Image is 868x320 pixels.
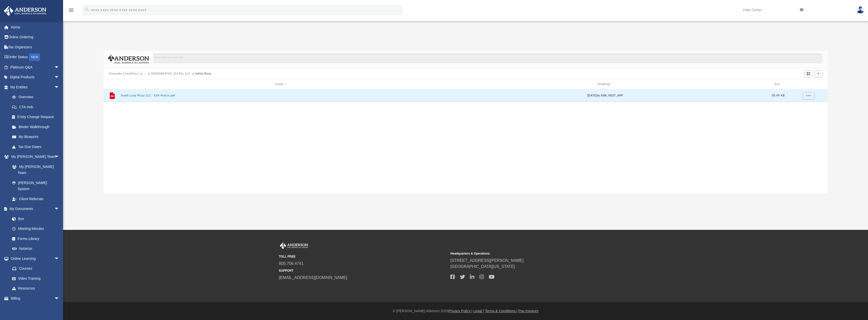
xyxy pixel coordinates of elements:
[7,234,62,244] a: Forms Library
[444,93,766,98] div: by ABA_NEST_APP
[63,308,868,314] div: © [PERSON_NAME] Advisors 2025
[7,214,62,224] a: Box
[815,70,822,77] button: Add
[143,72,147,76] button: ···
[68,10,74,13] a: menu
[279,275,347,280] a: [EMAIL_ADDRESS][DOMAIN_NAME]
[450,258,524,263] a: [STREET_ADDRESS][PERSON_NAME]
[450,264,515,269] a: [GEOGRAPHIC_DATA][US_STATE]
[7,283,64,294] a: Resources
[120,82,442,87] div: Name
[7,112,67,122] a: Entity Change Request
[7,122,67,132] a: Binder Walkthrough
[105,82,118,87] div: id
[4,42,67,52] a: Tax Organizers
[7,224,64,234] a: Meeting Minutes
[54,254,64,264] span: arrow_drop_down
[771,94,784,97] span: 50.49 KB
[54,72,64,83] span: arrow_drop_down
[7,273,62,283] a: Video Training
[109,72,139,76] button: Viewable-ClientDocs
[7,142,67,152] a: Tax Due Dates
[279,268,447,273] small: SUPPORT
[790,82,826,87] div: id
[485,309,518,313] a: Terms & Conditions |
[4,22,67,32] a: Home
[7,92,67,102] a: Overview
[4,72,67,82] a: Digital Productsarrow_drop_down
[4,152,64,162] a: My [PERSON_NAME] Teamarrow_drop_down
[4,204,64,214] a: My Documentsarrow_drop_down
[587,94,597,97] span: [DATE]
[7,194,64,204] a: Client Referrals
[518,309,538,313] a: Pay Invoices
[7,264,64,274] a: Courses
[54,82,64,92] span: arrow_drop_down
[7,132,64,142] a: My Blueprint
[279,254,447,259] small: TOLL FREE
[279,261,304,266] a: 800.706.4741
[4,293,67,303] a: Billingarrow_drop_down
[4,254,64,264] a: Online Learningarrow_drop_down
[153,54,822,63] input: Search files and folders
[473,309,484,313] a: Legal |
[805,70,812,77] button: Switch to Grid View
[7,244,64,254] a: Notarize
[7,178,64,194] a: [PERSON_NAME] System
[4,82,67,92] a: My Entitiesarrow_drop_down
[444,82,766,87] div: Modified
[4,52,67,62] a: Order StatusNEW
[768,82,788,87] div: Size
[84,7,90,12] i: search
[103,89,828,194] div: grid
[195,72,211,76] button: Initial Docs
[7,162,62,178] a: My [PERSON_NAME] Team
[857,6,864,14] img: User Pic
[54,204,64,214] span: arrow_drop_down
[29,53,40,61] div: NEW
[4,62,67,72] a: Platinum Q&Aarrow_drop_down
[151,72,191,76] button: [GEOGRAPHIC_DATA], LLC
[279,242,309,249] img: Anderson Advisors Platinum Portal
[54,62,64,73] span: arrow_drop_down
[2,6,48,16] img: Anderson Advisors Platinum Portal
[54,152,64,162] span: arrow_drop_down
[68,7,74,13] i: menu
[449,309,473,313] a: Privacy Policy |
[7,102,67,112] a: CTA Hub
[450,251,618,256] small: Headquarters & Operations
[54,293,64,304] span: arrow_drop_down
[121,94,442,97] button: South Loop Plaza LLC - EIN Notice.pdf
[4,32,67,42] a: Online Ordering
[802,92,814,99] button: More options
